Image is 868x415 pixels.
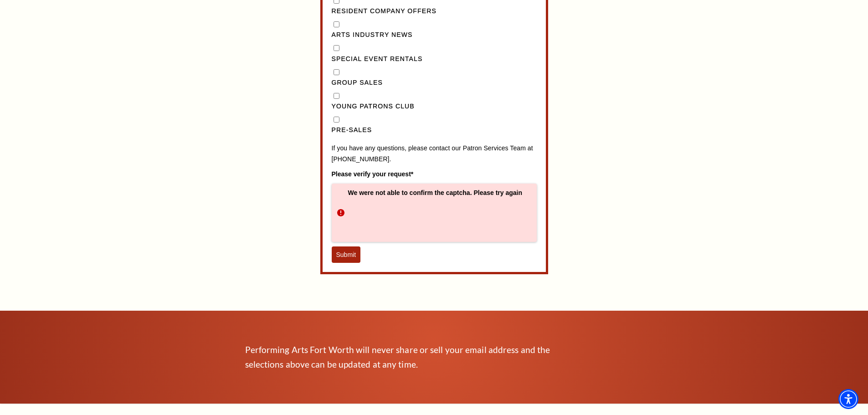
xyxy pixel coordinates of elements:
[332,101,537,112] label: Young Patrons Club
[245,343,564,372] p: Performing Arts Fort Worth will never share or sell your email address and the selections above c...
[348,196,487,232] iframe: reCAPTCHA
[332,30,537,41] label: Arts Industry News
[332,54,537,65] label: Special Event Rentals
[332,169,537,179] label: Please verify your request*
[332,184,537,242] div: We were not able to confirm the captcha. Please try again
[332,6,537,17] label: Resident Company Offers
[332,143,537,164] p: If you have any questions, please contact our Patron Services Team at [PHONE_NUMBER].
[332,125,537,136] label: Pre-Sales
[838,389,858,409] div: Accessibility Menu
[332,77,537,88] label: Group Sales
[332,246,361,263] button: Submit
